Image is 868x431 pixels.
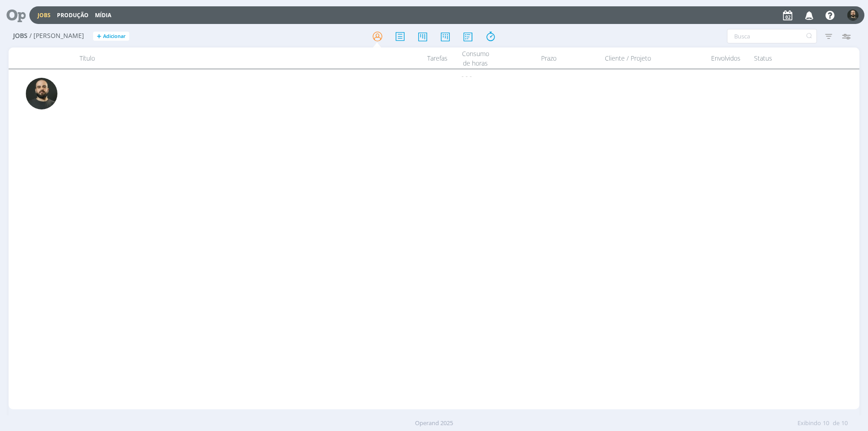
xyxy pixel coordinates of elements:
span: + [97,32,101,41]
div: Tarefas [399,47,453,69]
span: Exibindo [797,419,821,428]
div: Status [749,47,826,69]
button: Jobs [35,12,53,19]
button: +Adicionar [93,32,129,41]
div: Cliente / Projeto [599,47,703,69]
span: Adicionar [103,33,126,39]
div: Título [74,47,399,69]
button: Mídia [92,12,114,19]
div: Consumo de horas [453,47,498,69]
img: P [26,78,57,109]
div: - - - [74,71,859,81]
div: Envolvidos [703,47,749,69]
input: Busca [727,29,817,43]
button: P [847,7,859,23]
a: Produção [57,11,89,19]
span: 10 [823,419,829,428]
span: / [PERSON_NAME] [29,32,84,40]
span: de [833,419,840,428]
button: Produção [54,12,91,19]
a: Mídia [95,11,111,19]
a: Jobs [38,11,51,19]
span: Jobs [13,32,28,40]
img: P [847,9,859,21]
div: Prazo [498,47,599,69]
span: 10 [841,419,848,428]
